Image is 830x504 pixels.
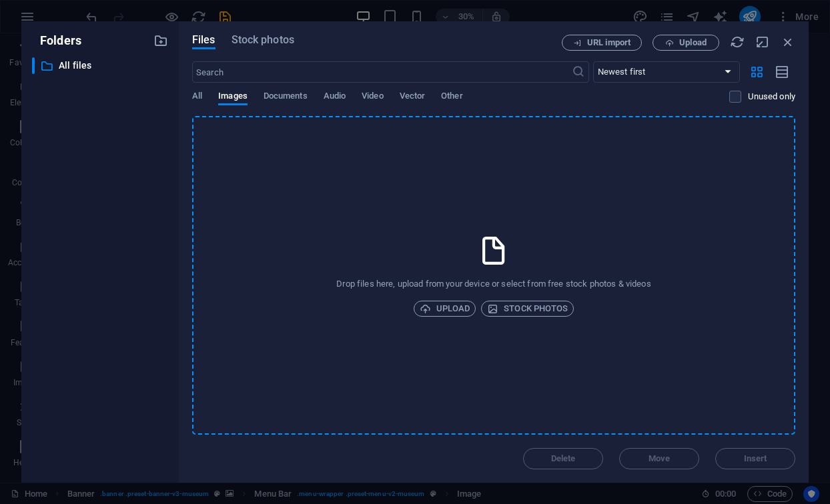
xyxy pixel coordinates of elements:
[264,88,308,107] span: Documents
[730,35,745,49] i: Reload
[653,35,719,51] button: Upload
[32,32,81,49] p: Folders
[232,32,294,48] span: Stock photos
[192,32,216,48] span: Files
[748,91,795,103] p: Displays only files that are not in use on the website. Files added during this session can still...
[587,39,631,47] span: URL import
[192,88,202,107] span: All
[59,58,143,73] p: All files
[420,301,470,317] span: Upload
[218,88,248,107] span: Images
[362,88,383,107] span: Video
[441,88,462,107] span: Other
[336,278,651,290] p: Drop files here, upload from your device or select from free stock photos & videos
[414,301,476,317] button: Upload
[324,88,346,107] span: Audio
[679,39,707,47] span: Upload
[481,301,574,317] button: Stock photos
[153,33,168,48] i: Create new folder
[755,35,770,49] i: Minimize
[487,301,568,317] span: Stock photos
[562,35,642,51] button: URL import
[400,88,426,107] span: Vector
[32,57,35,74] div: ​
[781,35,795,49] i: Close
[192,61,572,83] input: Search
